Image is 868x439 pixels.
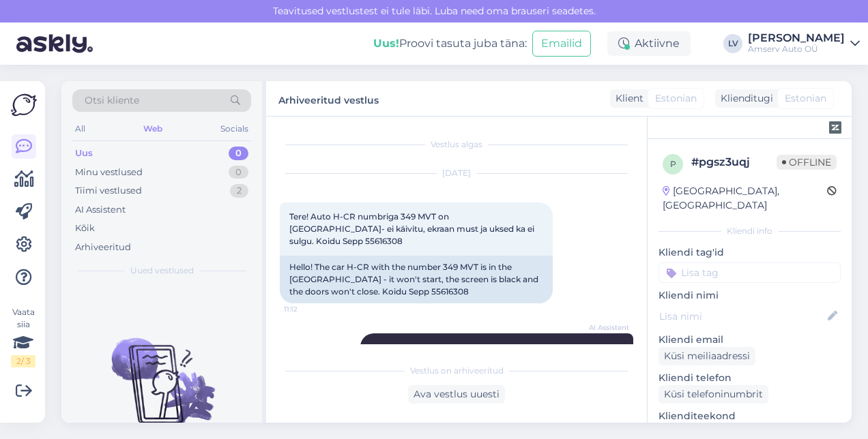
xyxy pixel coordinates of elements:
[85,93,139,108] span: Otsi kliente
[610,91,643,106] div: Klient
[670,159,676,169] span: p
[691,154,777,170] div: # pgsz3uqj
[280,256,553,303] div: Hello! The car H-CR with the number 349 MVT is in the [GEOGRAPHIC_DATA] - it won't start, the scr...
[663,184,827,213] div: [GEOGRAPHIC_DATA], [GEOGRAPHIC_DATA]
[659,309,825,324] input: Lisa nimi
[218,120,251,138] div: Socials
[659,409,841,423] p: Klienditeekond
[659,288,841,303] p: Kliendi nimi
[659,262,841,283] input: Lisa tag
[230,184,248,198] div: 2
[75,166,143,179] div: Minu vestlused
[61,314,262,436] img: No chats
[72,120,88,138] div: All
[278,89,379,108] label: Arhiveeritud vestlus
[578,322,629,333] span: AI Assistent
[532,31,591,57] button: Emailid
[229,147,248,160] div: 0
[284,304,335,314] span: 11:12
[75,184,142,198] div: Tiimi vestlused
[655,91,697,106] span: Estonian
[229,166,248,179] div: 0
[659,333,841,347] p: Kliendi email
[748,33,845,44] div: [PERSON_NAME]
[280,138,633,151] div: Vestlus algas
[75,222,95,235] div: Kõik
[777,155,837,170] span: Offline
[748,44,845,55] div: Amserv Auto OÜ
[659,347,755,365] div: Küsi meiliaadressi
[607,31,691,56] div: Aktiivne
[785,91,826,106] span: Estonian
[748,33,860,55] a: [PERSON_NAME]Amserv Auto OÜ
[11,355,35,367] div: 2 / 3
[723,34,742,53] div: LV
[410,365,504,377] span: Vestlus on arhiveeritud
[659,371,841,385] p: Kliendi telefon
[130,264,194,277] span: Uued vestlused
[11,306,35,367] div: Vaata siia
[11,92,37,118] img: Askly Logo
[141,120,165,138] div: Web
[659,225,841,237] div: Kliendi info
[715,91,773,106] div: Klienditugi
[373,35,527,52] div: Proovi tasuta juba täna:
[289,211,536,246] span: Tere! Auto H-CR numbriga 349 MVT on [GEOGRAPHIC_DATA]- ei käivitu, ekraan must ja uksed ka ei sul...
[373,37,399,50] b: Uus!
[659,385,768,404] div: Küsi telefoninumbrit
[829,121,841,134] img: zendesk
[75,147,93,160] div: Uus
[280,167,633,179] div: [DATE]
[408,385,505,404] div: Ava vestlus uuesti
[75,203,126,217] div: AI Assistent
[659,245,841,260] p: Kliendi tag'id
[75,241,131,254] div: Arhiveeritud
